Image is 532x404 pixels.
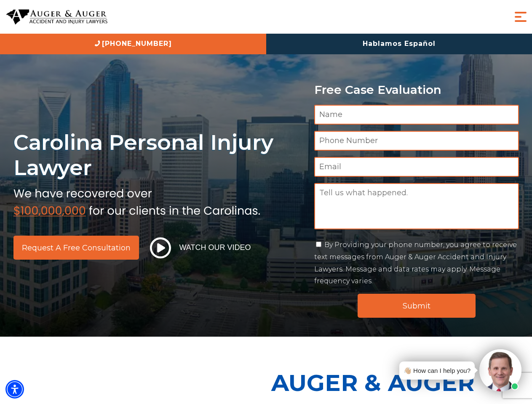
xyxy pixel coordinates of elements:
[314,131,519,151] input: Phone Number
[314,83,519,96] p: Free Case Evaluation
[314,241,517,285] label: By Providing your phone number, you agree to receive text messages from Auger & Auger Accident an...
[404,365,471,376] div: 👋🏼 How can I help you?
[5,380,24,399] div: Accessibility Menu
[13,236,139,260] a: Request a Free Consultation
[271,362,527,404] p: Auger & Auger
[512,8,529,25] button: Menu
[22,244,131,252] span: Request a Free Consultation
[6,9,107,25] img: Auger & Auger Accident and Injury Lawyers Logo
[13,130,304,181] h1: Carolina Personal Injury Lawyer
[147,237,254,259] button: Watch Our Video
[314,105,519,125] input: Name
[358,294,476,318] input: Submit
[314,157,519,177] input: Email
[479,349,521,391] img: Intaker widget Avatar
[13,185,260,217] img: sub text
